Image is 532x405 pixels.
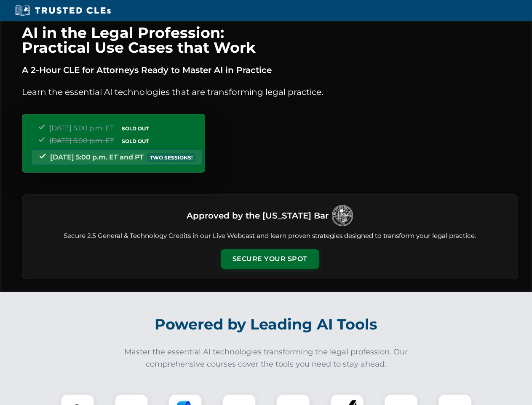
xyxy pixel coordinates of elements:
h3: Approved by the [US_STATE] Bar [187,208,329,223]
h1: AI in the Legal Profession: Practical Use Cases that Work [22,25,518,55]
span: [DATE] 5:00 p.m. ET [49,137,114,145]
p: A 2-Hour CLE for Attorneys Ready to Master AI in Practice [22,63,518,77]
p: Secure 2.5 General & Technology Credits in our Live Webcast and learn proven strategies designed ... [32,231,508,241]
img: Trusted CLEs [13,4,113,17]
img: Logo [332,205,353,226]
p: Learn the essential AI technologies that are transforming legal practice. [22,85,518,99]
p: Master the essential AI technologies transforming the legal profession. Our comprehensive courses... [119,346,414,370]
span: SOLD OUT [119,124,152,133]
span: [DATE] 5:00 p.m. ET [49,124,114,132]
span: SOLD OUT [119,137,152,146]
button: Secure Your Spot [221,249,319,269]
h2: Powered by Leading AI Tools [33,310,500,339]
